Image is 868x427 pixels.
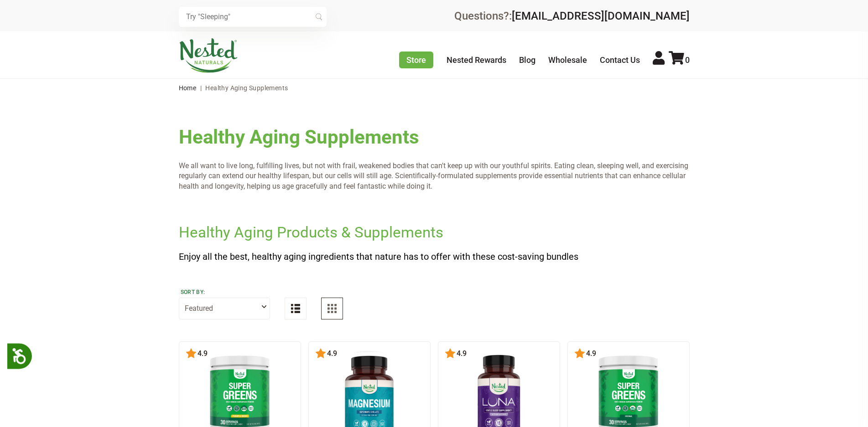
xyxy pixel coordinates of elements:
label: Sort by: [181,288,268,296]
a: Contact Us [600,55,640,65]
span: Healthy Aging Supplements [205,84,288,92]
a: [EMAIL_ADDRESS][DOMAIN_NAME] [512,10,690,22]
h1: Healthy Aging Supplements [179,110,690,148]
span: 4.9 [585,350,596,358]
div: Questions?: [454,10,690,21]
p: Enjoy all the best, healthy aging ingredients that nature has to offer with these cost-saving bun... [179,250,690,263]
img: star.svg [445,348,456,359]
input: Try "Sleeping" [179,7,327,27]
span: 4.9 [456,350,467,358]
span: | [198,84,204,92]
img: Nested Naturals [179,38,238,73]
nav: breadcrumbs [179,79,690,97]
span: 4.9 [326,350,337,358]
a: Blog [519,55,535,65]
span: 0 [685,55,690,65]
a: Store [399,51,433,68]
img: star.svg [315,348,326,359]
a: Nested Rewards [447,55,506,65]
p: We all want to live long, fulfilling lives, but not with frail, weakened bodies that can't keep u... [179,161,690,191]
a: 0 [669,55,690,65]
h2: Healthy Aging Products & Supplements [179,224,690,241]
a: Wholesale [548,55,587,65]
img: Grid [327,304,337,313]
a: Home [179,84,197,92]
span: 4.9 [197,350,208,358]
img: star.svg [186,348,197,359]
img: List [291,304,300,313]
img: star.svg [574,348,585,359]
